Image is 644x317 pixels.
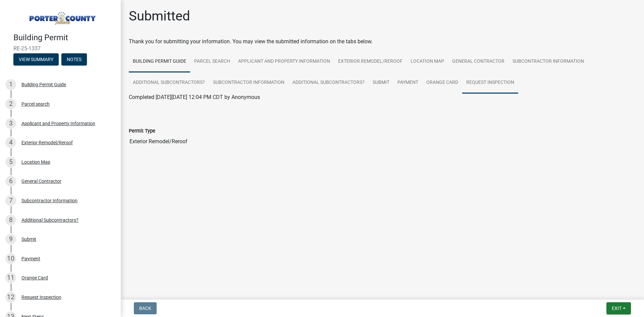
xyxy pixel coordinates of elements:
div: Orange Card [21,275,48,280]
a: Orange Card [422,72,462,94]
div: 7 [5,195,16,206]
div: 1 [5,79,16,90]
a: Additional Subcontractors? [288,72,369,94]
a: Subcontractor Information [508,51,588,72]
a: Exterior Remodel/Reroof [334,51,407,72]
a: Submit [369,72,393,94]
div: Parcel search [21,102,50,106]
a: Payment [393,72,422,94]
div: Payment [21,256,40,261]
span: Completed [DATE][DATE] 12:04 PM CDT by Anonymous [129,94,260,100]
div: 8 [5,215,16,225]
div: 9 [5,234,16,245]
span: Exit [612,306,622,311]
div: 6 [5,176,16,187]
button: Back [134,302,157,314]
div: Exterior Remodel/Reroof [21,140,73,145]
div: 4 [5,137,16,148]
img: Porter County, Indiana [13,7,110,26]
h4: Building Permit [13,33,115,43]
a: Applicant and Property Information [234,51,334,72]
span: Back [139,306,151,311]
div: Additional Subcontractors? [21,218,78,222]
a: Subcontractor Information [209,72,288,94]
div: 10 [5,253,16,264]
div: Location Map [21,160,50,164]
button: Exit [606,302,631,314]
div: Thank you for submitting your information. You may view the submitted information on the tabs below. [129,38,636,46]
div: 2 [5,99,16,109]
div: Submit [21,237,36,242]
div: 12 [5,292,16,303]
a: Additional Subcontractors? [129,72,209,94]
wm-modal-confirm: Notes [61,57,87,62]
div: 3 [5,118,16,129]
a: General Contractor [448,51,508,72]
span: RE-25-1337 [13,45,107,52]
div: Building Permit Guide [21,82,66,87]
a: Request Inspection [462,72,518,94]
div: Applicant and Property Information [21,121,95,126]
button: View Summary [13,53,59,65]
div: Subcontractor Information [21,198,77,203]
div: Request Inspection [21,295,61,300]
label: Permit Type [129,129,155,134]
div: General Contractor [21,179,61,183]
div: 11 [5,272,16,283]
a: Parcel search [190,51,234,72]
wm-modal-confirm: Summary [13,57,59,62]
div: 5 [5,157,16,167]
a: Building Permit Guide [129,51,190,72]
button: Notes [61,53,87,65]
h1: Submitted [129,8,190,24]
a: Location Map [407,51,448,72]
